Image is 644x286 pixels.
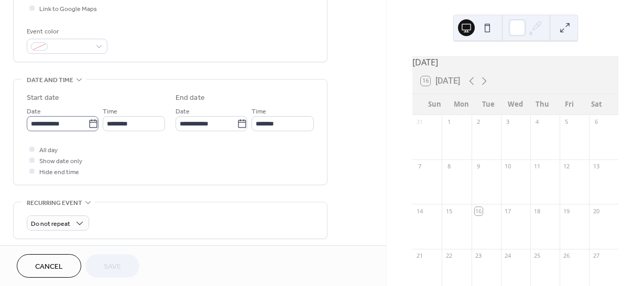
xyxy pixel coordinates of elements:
div: 24 [504,252,512,260]
div: 31 [416,118,423,126]
span: Date and time [27,75,73,86]
div: Mon [448,94,475,115]
div: 7 [416,163,423,170]
div: 13 [592,163,600,170]
div: 1 [445,118,453,126]
span: All day [39,145,58,156]
div: 25 [533,252,541,260]
div: Sun [421,94,448,115]
div: End date [176,93,205,104]
div: 5 [563,118,571,126]
div: Start date [27,93,59,104]
div: 4 [533,118,541,126]
div: 27 [592,252,600,260]
span: Link to Google Maps [39,4,97,15]
div: 2 [475,118,483,126]
div: 15 [445,207,453,215]
div: 6 [592,118,600,126]
span: Date [176,106,190,117]
div: 12 [563,163,571,170]
div: 9 [475,163,483,170]
div: 19 [563,207,571,215]
span: Recurring event [27,198,82,209]
button: Cancel [17,254,81,278]
span: Cancel [35,261,63,272]
div: 26 [563,252,571,260]
div: 3 [504,118,512,126]
div: 16 [475,207,483,215]
span: Show date only [39,156,82,167]
div: 14 [416,207,423,215]
div: 17 [504,207,512,215]
div: [DATE] [412,56,618,68]
div: 23 [475,252,483,260]
div: 22 [445,252,453,260]
div: Event color [27,26,105,37]
div: 18 [533,207,541,215]
div: Sat [583,94,610,115]
span: Time [252,106,266,117]
span: Do not repeat [31,218,70,230]
div: 20 [592,207,600,215]
span: Time [103,106,117,117]
span: Date [27,106,41,117]
div: Fri [556,94,583,115]
div: 11 [533,163,541,170]
div: 21 [416,252,423,260]
div: 10 [504,163,512,170]
div: Wed [502,94,529,115]
div: Thu [529,94,556,115]
span: Hide end time [39,167,79,178]
div: 8 [445,163,453,170]
div: Tue [475,94,502,115]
